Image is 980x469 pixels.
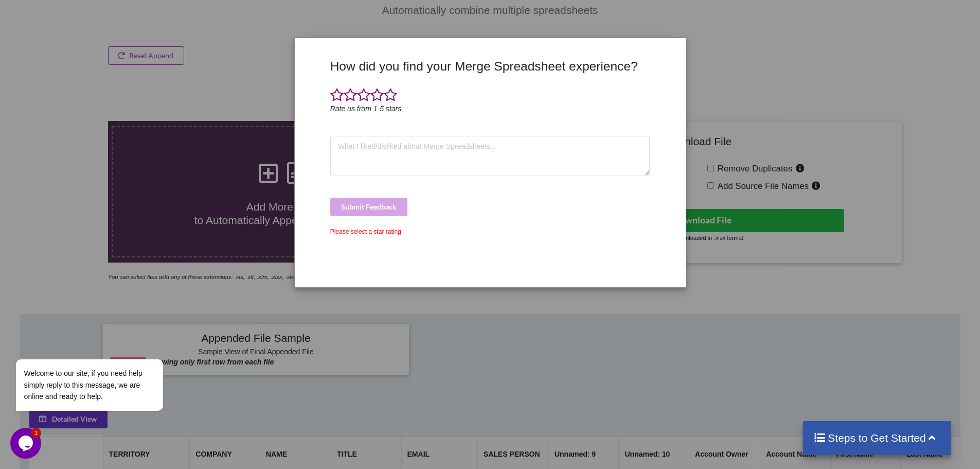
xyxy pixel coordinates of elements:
div: Please select a star rating [330,227,650,236]
h4: Steps to Get Started [813,431,940,444]
iframe: chat widget [10,428,43,459]
iframe: chat widget [10,266,195,423]
i: Rate us from 1-5 stars [330,105,402,113]
h3: How did you find your Merge Spreadsheet experience? [330,59,650,74]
